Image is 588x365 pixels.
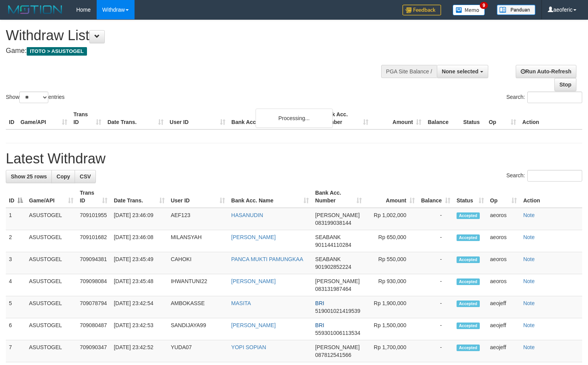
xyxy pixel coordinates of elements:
[486,107,519,129] th: Op
[418,208,453,230] td: -
[365,274,418,296] td: Rp 930,000
[26,340,77,362] td: ASUSTOGEL
[487,318,520,340] td: aeojeff
[77,274,111,296] td: 709098084
[365,318,418,340] td: Rp 1,500,000
[6,296,26,318] td: 5
[231,234,276,240] a: [PERSON_NAME]
[487,340,520,362] td: aeojeff
[523,322,535,328] a: Note
[231,278,276,284] a: [PERSON_NAME]
[315,256,341,262] span: SEABANK
[424,107,460,129] th: Balance
[26,230,77,252] td: ASUSTOGEL
[523,256,535,262] a: Note
[312,186,365,208] th: Bank Acc. Number: activate to sort column ascending
[516,65,576,78] a: Run Auto-Refresh
[168,208,228,230] td: AEF123
[231,344,266,350] a: YOPI SOPIAN
[523,234,535,240] a: Note
[77,318,111,340] td: 709080487
[56,173,70,180] span: Copy
[6,208,26,230] td: 1
[527,92,582,103] input: Search:
[111,252,167,274] td: [DATE] 23:45:49
[19,92,48,103] select: Showentries
[6,92,65,103] label: Show entries
[487,186,520,208] th: Op: activate to sort column ascending
[319,107,372,129] th: Bank Acc. Number
[6,47,384,55] h4: Game:
[6,252,26,274] td: 3
[457,300,480,307] span: Accepted
[111,340,167,362] td: [DATE] 23:42:52
[460,107,486,129] th: Status
[231,300,251,306] a: MASITA
[228,107,319,129] th: Bank Acc. Name
[17,107,70,129] th: Game/API
[168,318,228,340] td: SANDIJAYA99
[231,256,303,262] a: PANCA MUKTI PAMUNGKAA
[381,65,437,78] div: PGA Site Balance /
[487,296,520,318] td: aeojeff
[418,296,453,318] td: -
[457,323,480,329] span: Accepted
[315,322,324,328] span: BRI
[77,252,111,274] td: 709094381
[231,212,263,218] a: HASANUDIN
[457,212,480,219] span: Accepted
[315,330,360,336] span: Copy 559301006113534 to clipboard
[365,208,418,230] td: Rp 1,002,000
[111,208,167,230] td: [DATE] 23:46:09
[26,296,77,318] td: ASUSTOGEL
[70,107,104,129] th: Trans ID
[168,296,228,318] td: AMBOKASSE
[168,252,228,274] td: CAHOKI
[77,340,111,362] td: 709090347
[365,340,418,362] td: Rp 1,700,000
[315,300,324,306] span: BRI
[26,186,77,208] th: Game/API: activate to sort column ascending
[26,274,77,296] td: ASUSTOGEL
[315,344,360,350] span: [PERSON_NAME]
[519,107,582,129] th: Action
[315,352,351,358] span: Copy 087812541566 to clipboard
[457,256,480,263] span: Accepted
[453,186,487,208] th: Status: activate to sort column ascending
[418,252,453,274] td: -
[6,230,26,252] td: 2
[523,300,535,306] a: Note
[365,252,418,274] td: Rp 550,000
[51,170,75,183] a: Copy
[457,234,480,241] span: Accepted
[365,186,418,208] th: Amount: activate to sort column ascending
[487,230,520,252] td: aeoros
[453,5,485,15] img: Button%20Memo.svg
[418,186,453,208] th: Balance: activate to sort column ascending
[75,170,96,183] a: CSV
[506,92,582,103] label: Search:
[315,234,341,240] span: SEABANK
[418,274,453,296] td: -
[523,344,535,350] a: Note
[418,230,453,252] td: -
[26,252,77,274] td: ASUSTOGEL
[6,170,52,183] a: Show 25 rows
[487,252,520,274] td: aeoros
[111,318,167,340] td: [DATE] 23:42:53
[315,242,351,248] span: Copy 901144110284 to clipboard
[480,2,488,9] span: 9
[111,186,167,208] th: Date Trans.: activate to sort column ascending
[6,107,17,129] th: ID
[315,220,351,226] span: Copy 083199038144 to clipboard
[168,230,228,252] td: MILANSYAH
[487,208,520,230] td: aeoros
[442,68,479,75] span: None selected
[6,28,384,43] h1: Withdraw List
[77,296,111,318] td: 709078794
[26,318,77,340] td: ASUSTOGEL
[80,173,91,180] span: CSV
[11,173,47,180] span: Show 25 rows
[104,107,167,129] th: Date Trans.
[315,278,360,284] span: [PERSON_NAME]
